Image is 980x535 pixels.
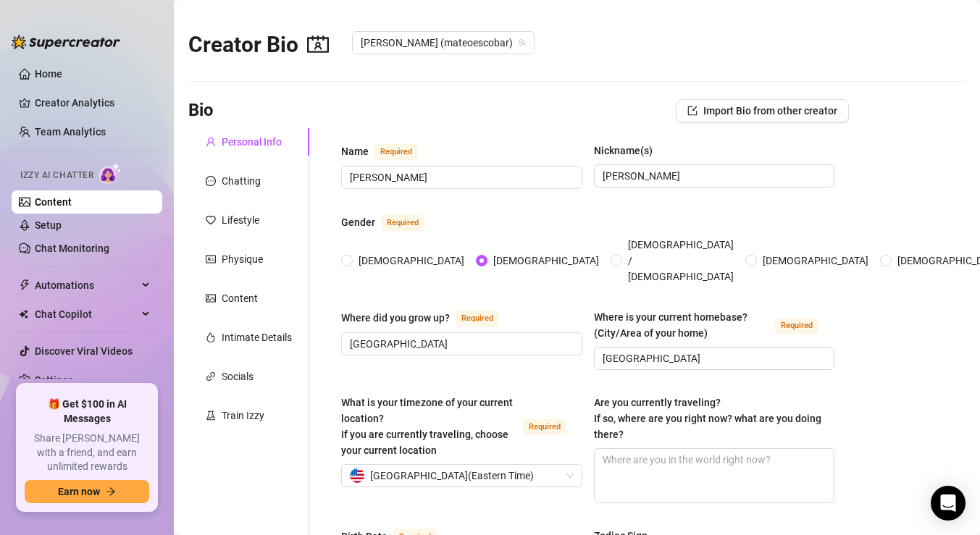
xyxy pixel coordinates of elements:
[35,126,106,138] a: Team Analytics
[603,168,824,184] input: Nickname(s)
[58,486,100,497] span: Earn now
[523,419,566,435] span: Required
[361,32,526,54] span: Mateo (mateoescobar)
[603,350,824,366] input: Where is your current homebase? (City/Area of your home)
[25,397,149,426] span: 🎁 Get $100 in AI Messages
[594,397,821,440] span: Are you currently traveling? If so, where are you right now? what are you doing there?
[19,279,30,291] span: thunderbolt
[350,169,571,185] input: Name
[370,465,534,486] span: [GEOGRAPHIC_DATA] ( Eastern Time )
[687,106,698,116] span: import
[350,336,571,352] input: Where did you grow up?
[341,214,440,231] label: Gender
[622,237,740,285] span: [DEMOGRAPHIC_DATA] / [DEMOGRAPHIC_DATA]
[206,176,216,186] span: message
[35,345,133,357] a: Discover Viral Videos
[222,408,264,424] div: Train Izzy
[222,329,292,345] div: Intimate Details
[35,274,138,297] span: Automations
[222,134,282,150] div: Personal Info
[206,215,216,225] span: heart
[188,99,214,122] h3: Bio
[757,253,874,269] span: [DEMOGRAPHIC_DATA]
[35,68,62,80] a: Home
[518,38,527,47] span: team
[487,253,605,269] span: [DEMOGRAPHIC_DATA]
[222,290,258,306] div: Content
[35,374,73,386] a: Settings
[19,309,28,319] img: Chat Copilot
[206,371,216,382] span: link
[341,397,513,456] span: What is your timezone of your current location? If you are currently traveling, choose your curre...
[341,214,375,230] div: Gender
[206,332,216,342] span: fire
[594,309,770,341] div: Where is your current homebase? (City/Area of your home)
[222,368,254,384] div: Socials
[676,99,849,122] button: Import Bio from other creator
[307,33,329,55] span: contacts
[350,468,364,483] img: us
[106,486,116,497] span: arrow-right
[25,431,149,474] span: Share [PERSON_NAME] with a friend, and earn unlimited rewards
[12,35,120,49] img: logo-BBDzfeDw.svg
[341,309,515,327] label: Where did you grow up?
[20,169,93,182] span: Izzy AI Chatter
[35,303,138,326] span: Chat Copilot
[25,480,149,503] button: Earn nowarrow-right
[206,137,216,147] span: user
[353,253,470,269] span: [DEMOGRAPHIC_DATA]
[206,254,216,264] span: idcard
[341,143,434,160] label: Name
[99,163,122,184] img: AI Chatter
[35,91,151,114] a: Creator Analytics
[188,31,329,59] h2: Creator Bio
[594,143,653,159] div: Nickname(s)
[374,144,418,160] span: Required
[594,309,835,341] label: Where is your current homebase? (City/Area of your home)
[456,311,499,327] span: Required
[35,219,62,231] a: Setup
[931,486,966,521] div: Open Intercom Messenger
[703,105,837,117] span: Import Bio from other creator
[381,215,424,231] span: Required
[206,293,216,303] span: picture
[35,196,72,208] a: Content
[222,212,259,228] div: Lifestyle
[775,318,818,334] span: Required
[341,143,369,159] div: Name
[341,310,450,326] div: Where did you grow up?
[35,243,109,254] a: Chat Monitoring
[222,173,261,189] div: Chatting
[222,251,263,267] div: Physique
[206,410,216,421] span: experiment
[594,143,663,159] label: Nickname(s)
